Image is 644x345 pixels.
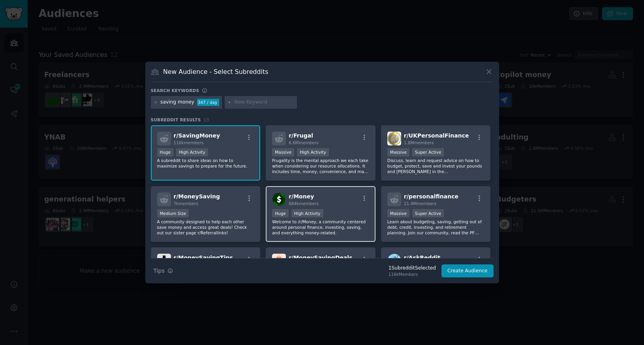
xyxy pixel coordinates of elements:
div: Huge [272,209,289,217]
span: r/ Money [289,193,314,200]
div: Super Active [412,209,444,217]
span: r/ UKPersonalFinance [404,132,469,139]
div: saving money [160,99,194,106]
p: A subreddit to share ideas on how to maximize savings to prepare for the future. [157,158,254,169]
span: Tips [154,267,165,275]
img: Money [272,192,286,206]
div: 116k Members [389,271,436,277]
h3: New Audience - Select Subreddits [163,68,268,76]
span: 21.4M members [404,201,436,206]
span: r/ MoneySaving [174,193,220,200]
div: High Activity [176,148,208,156]
span: r/ Frugal [289,132,313,139]
button: Create Audience [441,264,494,278]
span: 7k members [174,201,199,206]
span: 684k members [289,201,319,206]
div: Huge [157,148,174,156]
div: Massive [387,148,409,156]
span: 116k members [174,140,204,145]
p: A community designed to help each other save money and access great deals! Check out our sister p... [157,219,254,236]
div: High Activity [291,209,323,217]
p: Learn about budgeting, saving, getting out of debt, credit, investing, and retirement planning. J... [387,219,484,236]
div: Super Active [412,148,444,156]
div: 1 Subreddit Selected [389,265,436,272]
p: Frugality is the mental approach we each take when considering our resource allocations. It inclu... [272,158,369,174]
span: r/ personalfinance [404,193,458,200]
span: 13 [204,117,209,122]
div: Massive [387,209,409,217]
span: Subreddit Results [151,117,201,123]
button: Tips [151,264,176,278]
input: New Keyword [234,99,294,106]
span: r/ MoneySavingDeals [289,255,352,261]
p: Discuss, learn and request advice on how to budget, protect, save and invest your pounds and [PER... [387,158,484,174]
span: r/ MoneySavingTips [174,255,233,261]
div: 347 / day [197,99,219,106]
img: MoneySavingDeals [272,254,286,268]
span: r/ SavingMoney [174,132,220,139]
span: 1.8M members [404,140,434,145]
img: MoneySavingTips [157,254,171,268]
div: High Activity [297,148,329,156]
span: r/ AskReddit [404,255,440,261]
img: UKPersonalFinance [387,132,401,145]
div: Massive [272,148,294,156]
img: AskReddit [387,254,401,268]
div: Medium Size [157,209,189,217]
span: 6.6M members [289,140,319,145]
p: Welcome to /r/Money, a community centered around personal finance, investing, saving, and everyth... [272,219,369,236]
h3: Search keywords [151,88,199,93]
